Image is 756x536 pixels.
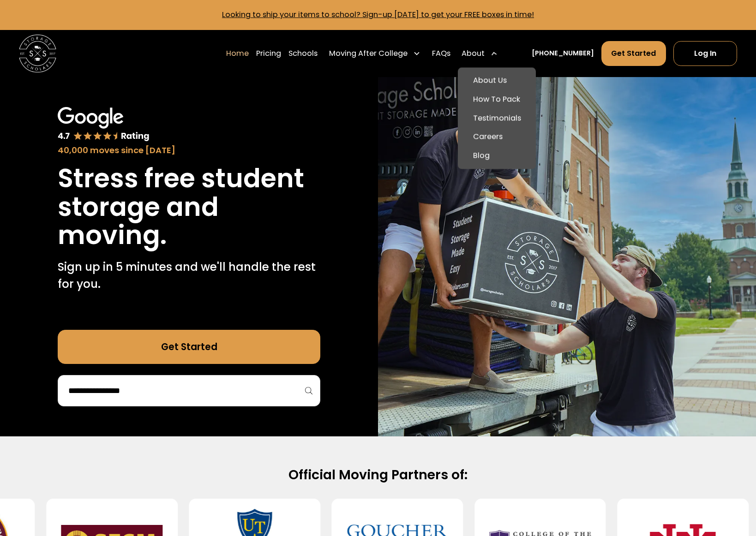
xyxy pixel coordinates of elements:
[462,48,485,59] div: About
[222,9,534,20] a: Looking to ship your items to school? Sign-up [DATE] to get your FREE boxes in time!
[288,40,318,66] a: Schools
[601,41,666,66] a: Get Started
[78,466,678,483] h2: Official Moving Partners of:
[58,259,321,292] p: Sign up in 5 minutes and we'll handle the rest for you.
[19,35,56,72] img: Storage Scholars main logo
[58,107,150,142] img: Google 4.7 star rating
[256,40,281,66] a: Pricing
[462,128,532,147] a: Careers
[458,40,502,66] div: About
[226,40,249,66] a: Home
[325,40,425,66] div: Moving After College
[462,90,532,109] a: How To Pack
[432,40,450,66] a: FAQs
[58,164,321,250] h1: Stress free student storage and moving.
[462,109,532,128] a: Testimonials
[378,77,756,436] img: Storage Scholars makes moving and storage easy.
[458,68,536,169] nav: About
[19,35,56,72] a: home
[329,48,408,59] div: Moving After College
[673,41,737,66] a: Log In
[462,147,532,166] a: Blog
[58,330,321,363] a: Get Started
[462,71,532,90] a: About Us
[532,48,594,58] a: [PHONE_NUMBER]
[58,144,321,156] div: 40,000 moves since [DATE]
